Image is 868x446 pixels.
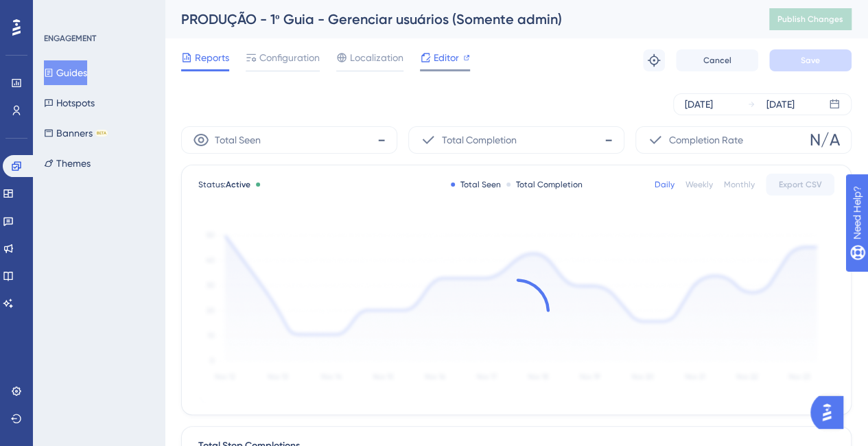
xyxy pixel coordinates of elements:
div: [DATE] [766,96,795,113]
span: N/A [810,129,840,151]
span: Cancel [703,55,731,66]
span: Reports [195,49,229,66]
div: Total Seen [451,179,501,190]
button: Themes [44,151,91,176]
span: - [605,129,613,151]
span: Localization [350,49,403,66]
button: Publish Changes [769,8,852,30]
span: Total Completion [442,132,517,148]
span: Configuration [259,49,320,66]
div: BETA [95,130,108,137]
span: Save [801,55,820,66]
span: Completion Rate [669,132,743,148]
div: Weekly [685,179,713,190]
span: Total Seen [215,132,261,148]
div: Monthly [724,179,755,190]
span: Need Help? [32,3,86,20]
button: Guides [44,60,87,85]
span: Status: [198,179,250,190]
span: Export CSV [779,179,822,190]
span: - [377,129,386,151]
span: Active [226,180,250,189]
button: Hotspots [44,91,95,115]
span: Editor [434,49,459,66]
button: Cancel [676,49,758,71]
span: Publish Changes [777,14,843,25]
button: Export CSV [766,174,834,196]
div: PRODUÇÃO - 1º Guia - Gerenciar usuários (Somente admin) [181,10,735,29]
iframe: UserGuiding AI Assistant Launcher [810,392,852,433]
div: ENGAGEMENT [44,33,96,44]
button: BannersBETA [44,121,108,145]
div: Daily [655,179,675,190]
button: Save [769,49,852,71]
div: [DATE] [685,96,713,113]
div: Total Completion [506,179,583,190]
